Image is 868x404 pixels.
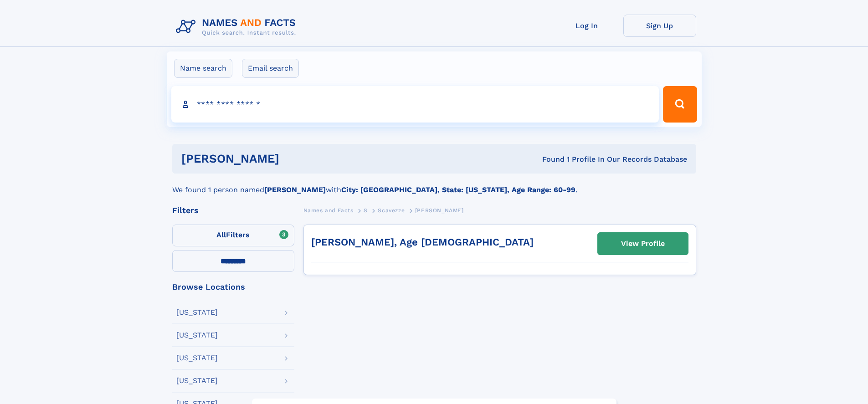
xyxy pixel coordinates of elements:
[174,59,232,78] label: Name search
[216,230,226,239] span: All
[341,185,575,194] b: City: [GEOGRAPHIC_DATA], State: [US_STATE], Age Range: 60-99
[311,236,534,248] a: [PERSON_NAME], Age [DEMOGRAPHIC_DATA]
[411,154,687,164] div: Found 1 Profile In Our Records Database
[172,206,294,215] div: Filters
[550,15,623,37] a: Log In
[172,283,294,291] div: Browse Locations
[364,207,368,214] span: S
[378,207,405,214] span: Scavezze
[176,332,218,339] div: [US_STATE]
[663,86,697,123] button: Search Button
[415,207,464,214] span: [PERSON_NAME]
[176,377,218,384] div: [US_STATE]
[171,86,659,123] input: search input
[598,233,688,255] a: View Profile
[303,205,354,216] a: Names and Facts
[623,15,696,37] a: Sign Up
[172,225,294,246] label: Filters
[378,205,405,216] a: Scavezze
[621,233,665,254] div: View Profile
[172,174,696,195] div: We found 1 person named with .
[172,15,303,39] img: Logo Names and Facts
[176,309,218,316] div: [US_STATE]
[364,205,368,216] a: S
[181,153,411,164] h1: [PERSON_NAME]
[176,354,218,362] div: [US_STATE]
[242,59,299,78] label: Email search
[264,185,326,194] b: [PERSON_NAME]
